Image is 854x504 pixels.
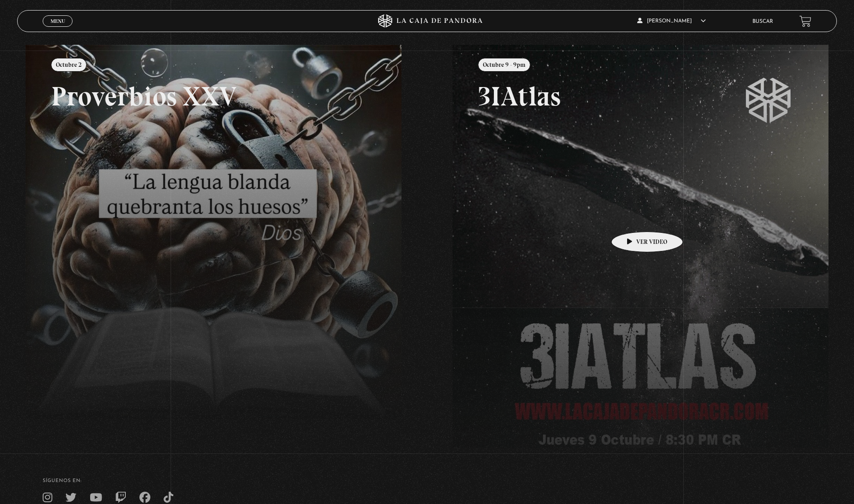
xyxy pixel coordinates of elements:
[799,15,811,27] a: View your shopping cart
[51,18,65,24] span: Menu
[43,479,811,483] h4: SÍguenos en:
[752,19,773,24] a: Buscar
[637,18,706,24] span: [PERSON_NAME]
[47,26,68,32] span: Cerrar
